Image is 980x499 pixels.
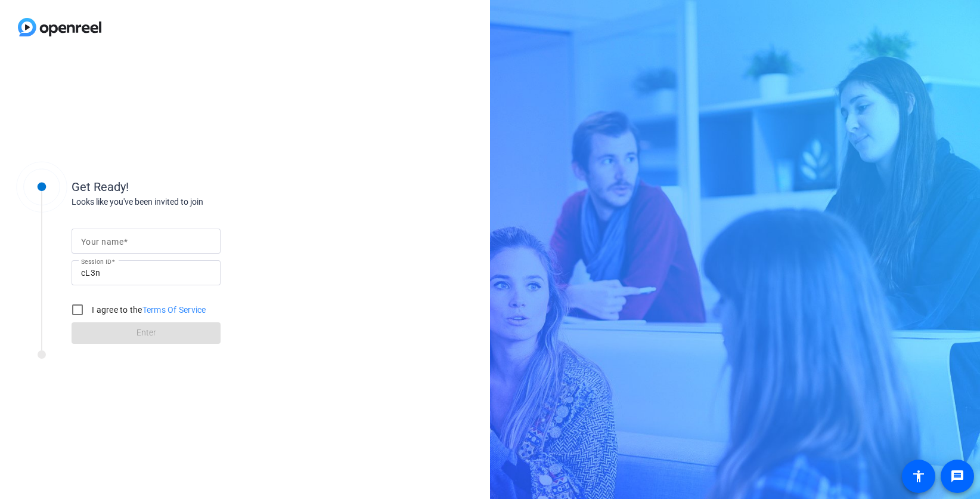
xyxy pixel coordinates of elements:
label: I agree to the [89,304,206,316]
div: Looks like you've been invited to join [72,196,310,208]
mat-icon: accessibility [911,469,926,483]
div: Get Ready! [72,178,310,196]
mat-icon: message [950,469,965,483]
a: Terms Of Service [142,305,206,315]
mat-label: Session ID [81,258,111,265]
mat-label: Your name [81,237,123,247]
